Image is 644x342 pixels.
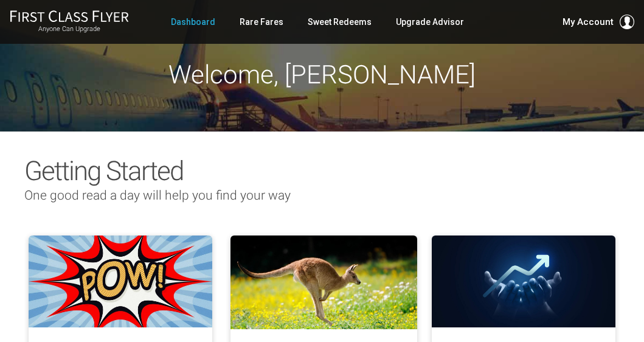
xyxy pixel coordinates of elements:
[168,60,476,89] span: Welcome, [PERSON_NAME]
[10,10,129,23] img: First Class Flyer
[24,188,291,203] span: One good read a day will help you find your way
[240,11,283,33] a: Rare Fares
[171,11,215,33] a: Dashboard
[563,15,614,29] span: My Account
[563,15,634,29] button: My Account
[396,11,464,33] a: Upgrade Advisor
[10,25,129,33] small: Anyone Can Upgrade
[308,11,372,33] a: Sweet Redeems
[24,155,183,187] span: Getting Started
[10,10,129,34] a: First Class FlyerAnyone Can Upgrade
